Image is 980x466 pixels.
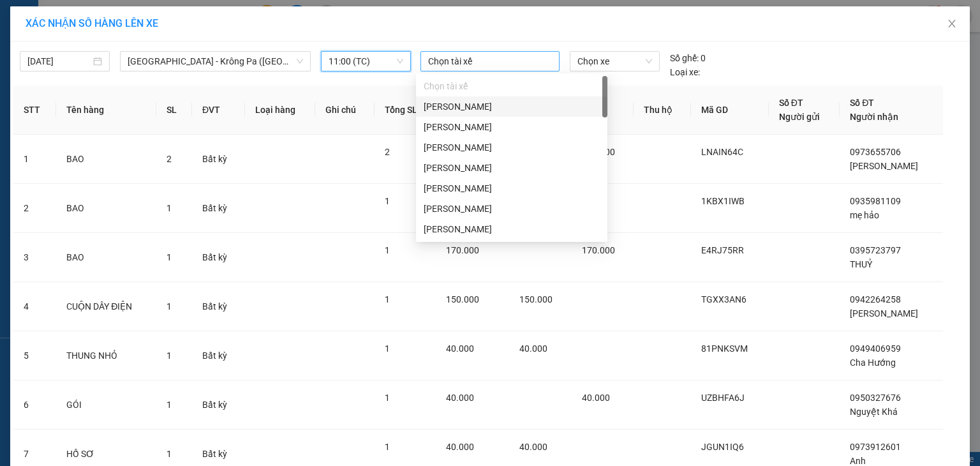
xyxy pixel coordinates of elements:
td: Bất kỳ [192,380,244,430]
span: 1 [167,449,172,459]
span: 1 [167,350,172,361]
span: 40.000 [446,393,474,403]
div: [PERSON_NAME] [424,100,600,114]
div: Nguyễn Công Dũng [416,137,607,158]
span: 1 [167,400,172,410]
th: Mã GD [691,86,769,135]
span: THUỶ [850,259,872,269]
span: 1 [167,301,172,312]
span: LNAIN64C [701,147,743,157]
th: STT [13,86,56,135]
span: 1 [385,196,390,206]
div: Nguyễn Thanh Sơn [416,96,607,117]
span: E4RJ75RR [701,245,744,255]
th: Tên hàng [56,86,156,135]
div: [PERSON_NAME] [424,181,600,195]
div: [PERSON_NAME] [424,120,600,134]
td: Bất kỳ [192,233,244,282]
td: Bất kỳ [192,282,244,331]
td: THUNG NHỎ [56,331,156,380]
span: 1 [385,442,390,452]
span: 40.000 [446,442,474,452]
td: 3 [13,233,56,282]
td: BAO [56,135,156,184]
div: Lê Phạm Anh Tuấn [416,117,607,137]
span: [PERSON_NAME] [850,308,918,319]
span: 150.000 [519,294,553,304]
span: 1 [385,245,390,255]
span: 1 [167,203,172,213]
span: 1KBX1IWB [701,196,745,206]
span: 150.000 [446,294,479,304]
span: 1 [385,343,390,354]
span: 2 [385,147,390,157]
span: 0949406959 [850,343,901,354]
span: close [947,19,957,29]
td: 1 [13,135,56,184]
td: 6 [13,380,56,430]
span: 0950327676 [850,393,901,403]
span: 170.000 [582,245,615,255]
span: 40.000 [519,343,547,354]
span: TGXX3AN6 [701,294,746,304]
span: 0973912601 [850,442,901,452]
span: 1 [385,393,390,403]
td: BAO [56,184,156,233]
th: Tổng SL [375,86,436,135]
div: Chọn tài xế [416,76,607,96]
td: 2 [13,184,56,233]
span: 11:00 (TC) [329,52,403,71]
span: 0395723797 [850,245,901,255]
div: Trương Ngọc Linh [416,178,607,199]
span: Sài Gòn - Krông Pa (Uar) [128,52,303,71]
div: [PERSON_NAME] [424,140,600,154]
span: Người gửi [779,112,820,122]
td: CUỘN DÂY ĐIỆN [56,282,156,331]
span: Cha Hướng [850,357,896,368]
button: Close [934,6,970,42]
td: Bất kỳ [192,135,244,184]
div: Chọn tài xế [424,79,600,93]
span: Số ĐT [779,98,803,108]
th: Thu hộ [634,86,690,135]
span: Loại xe: [670,65,700,79]
span: 40.000 [582,393,610,403]
td: Bất kỳ [192,184,244,233]
span: XÁC NHẬN SỐ HÀNG LÊN XE [26,17,158,29]
span: Nguyệt Khá [850,407,898,417]
span: mẹ hảo [850,210,879,220]
span: 0935981109 [850,196,901,206]
span: UZBHFA6J [701,393,745,403]
div: [PERSON_NAME] [424,202,600,216]
span: Số ghế: [670,51,699,65]
input: 15/10/2025 [27,54,91,68]
th: SL [156,86,192,135]
span: Người nhận [850,112,898,122]
span: 40.000 [519,442,547,452]
span: 1 [385,294,390,304]
th: ĐVT [192,86,244,135]
span: 0942264258 [850,294,901,304]
span: down [296,57,304,65]
span: JGUN1IQ6 [701,442,744,452]
span: [PERSON_NAME] [850,161,918,171]
span: 0973655706 [850,147,901,157]
div: Võ Thanh Lâm [416,199,607,219]
span: 40.000 [446,343,474,354]
div: Lê Văn Hợp [416,219,607,239]
td: BAO [56,233,156,282]
span: Chọn xe [577,52,651,71]
div: Nguyễn Tăng Long [416,158,607,178]
td: GÓI [56,380,156,430]
span: Số ĐT [850,98,874,108]
th: Loại hàng [245,86,315,135]
div: [PERSON_NAME] [424,222,600,236]
th: Ghi chú [315,86,375,135]
span: 2 [167,154,172,164]
td: 4 [13,282,56,331]
div: [PERSON_NAME] [424,161,600,175]
div: 0 [670,51,706,65]
td: Bất kỳ [192,331,244,380]
span: 1 [167,252,172,262]
td: 5 [13,331,56,380]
